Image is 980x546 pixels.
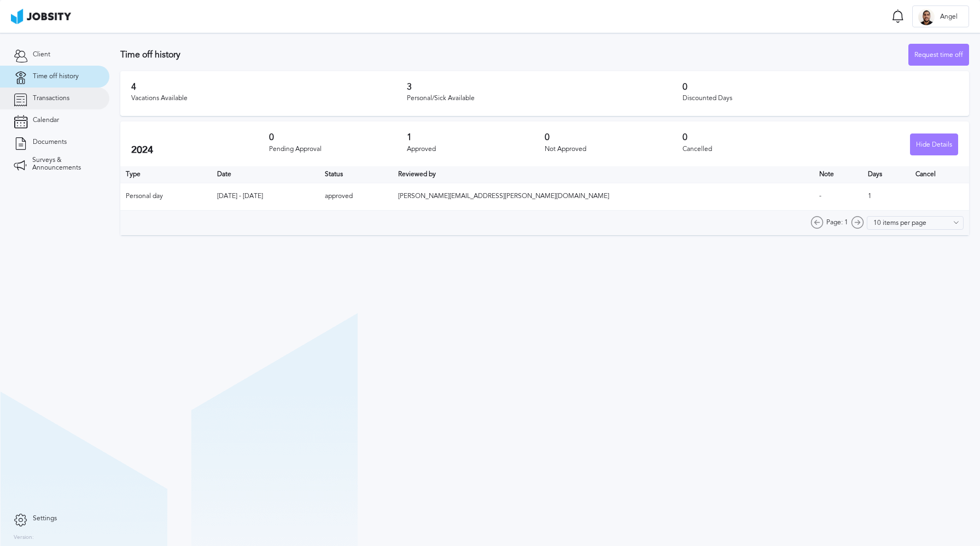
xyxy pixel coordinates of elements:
div: Vacations Available [131,95,407,102]
span: Transactions [33,95,69,102]
div: Personal/Sick Available [407,95,682,102]
h3: 0 [545,132,682,142]
span: Calendar [33,117,59,124]
div: Discounted Days [682,95,958,102]
label: Version: [14,535,34,541]
th: Days [862,166,910,183]
td: [DATE] - [DATE] [212,183,319,210]
span: Documents [33,138,67,146]
div: A [918,9,935,25]
div: Pending Approval [269,146,407,153]
span: - [819,192,821,200]
h3: 0 [682,82,958,92]
h3: 1 [407,132,545,142]
h3: 3 [407,82,682,92]
span: Time off history [33,73,79,80]
h3: Time off history [120,50,908,60]
div: Approved [407,146,545,153]
button: Request time off [908,44,969,66]
td: Personal day [120,183,212,210]
th: Toggle SortBy [319,166,393,183]
div: Not Approved [545,146,682,153]
span: Client [33,51,50,59]
td: 1 [862,183,910,210]
h3: 0 [269,132,407,142]
button: Hide Details [910,133,958,155]
div: Hide Details [911,134,958,156]
span: Page: 1 [826,219,848,226]
div: Cancelled [682,146,820,153]
th: Cancel [910,166,969,183]
th: Toggle SortBy [393,166,813,183]
img: ab4bad089aa723f57921c736e9817d99.png [11,9,71,24]
span: Surveys & Announcements [32,156,96,172]
th: Type [120,166,212,183]
th: Toggle SortBy [814,166,862,183]
span: [PERSON_NAME][EMAIL_ADDRESS][PERSON_NAME][DOMAIN_NAME] [398,192,609,200]
button: AAngel [912,5,969,27]
h3: 4 [131,82,407,92]
div: Request time off [909,44,969,66]
span: Angel [935,13,963,21]
span: Settings [33,515,57,522]
h3: 0 [682,132,820,142]
td: approved [319,183,393,210]
h2: 2024 [131,144,269,156]
th: Toggle SortBy [212,166,319,183]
